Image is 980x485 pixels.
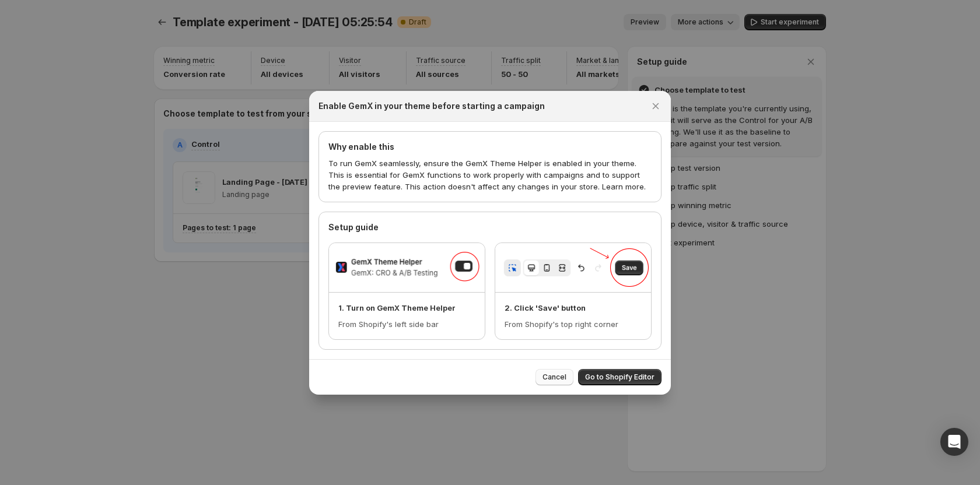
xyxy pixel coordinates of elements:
[495,243,651,292] img: 2. Click 'Save' button
[585,372,654,382] span: Go to Shopify Editor
[328,157,652,192] p: To run GemX seamlessly, ensure the GemX Theme Helper is enabled in your theme. This is essential ...
[647,98,664,114] button: Close
[505,302,642,314] p: 2. Click 'Save' button
[328,141,652,153] h4: Why enable this
[578,369,661,385] button: Go to Shopify Editor
[338,302,475,314] p: 1. Turn on GemX Theme Helper
[505,318,642,330] p: From Shopify's top right corner
[329,243,485,292] img: 1. Turn on GemX Theme Helper
[318,100,545,112] h2: Enable GemX in your theme before starting a campaign
[328,222,652,233] h4: Setup guide
[542,372,566,382] span: Cancel
[338,318,475,330] p: From Shopify's left side bar
[940,428,968,456] div: Open Intercom Messenger
[535,369,573,385] button: Cancel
